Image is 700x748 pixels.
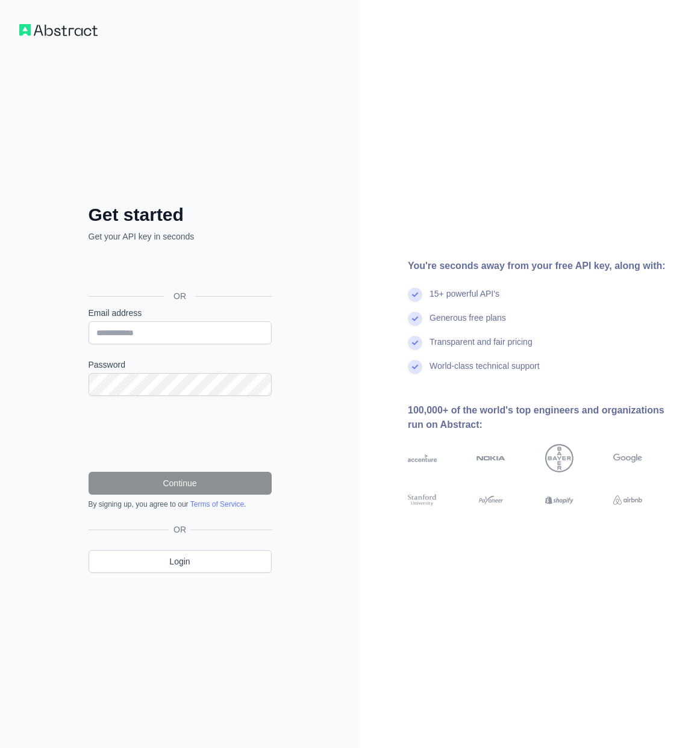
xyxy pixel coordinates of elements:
[169,524,191,536] span: OR
[477,444,505,473] img: nokia
[545,493,574,507] img: shopify
[408,360,422,374] img: check mark
[408,259,681,273] div: You're seconds away from your free API key, along with:
[408,312,422,326] img: check mark
[408,288,422,302] img: check mark
[89,550,272,573] a: Login
[408,403,681,432] div: 100,000+ of the world's top engineers and organizations run on Abstract:
[89,499,272,509] div: By signing up, you agree to our .
[408,336,422,350] img: check mark
[408,444,437,473] img: accenture
[477,493,505,507] img: payoneer
[613,444,642,473] img: google
[19,24,98,36] img: Workflow
[430,336,533,360] div: Transparent and fair pricing
[89,307,272,319] label: Email address
[190,500,244,508] a: Terms of Service
[430,312,506,336] div: Generous free plans
[89,472,272,495] button: Continue
[613,493,642,507] img: airbnb
[430,288,499,312] div: 15+ powerful API's
[164,290,196,302] span: OR
[430,360,540,384] div: World-class technical support
[89,359,272,371] label: Password
[408,493,437,507] img: stanford university
[89,230,272,243] p: Get your API key in seconds
[545,444,574,473] img: bayer
[89,204,272,226] h2: Get started
[83,256,275,282] iframe: Sign in with Google Button
[89,410,272,457] iframe: reCAPTCHA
